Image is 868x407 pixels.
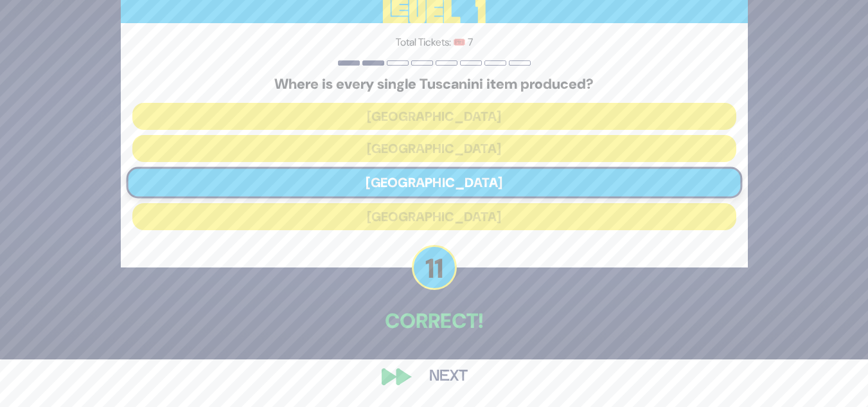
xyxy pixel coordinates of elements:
h5: Where is every single Tuscanini item produced? [132,76,736,93]
button: [GEOGRAPHIC_DATA] [132,203,736,230]
button: [GEOGRAPHIC_DATA] [132,135,736,162]
button: [GEOGRAPHIC_DATA] [132,103,736,130]
p: Correct! [121,305,748,336]
button: [GEOGRAPHIC_DATA] [126,167,742,199]
p: Total Tickets: 🎟️ 7 [132,35,736,50]
p: 11 [412,245,457,290]
button: Next [411,362,486,392]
